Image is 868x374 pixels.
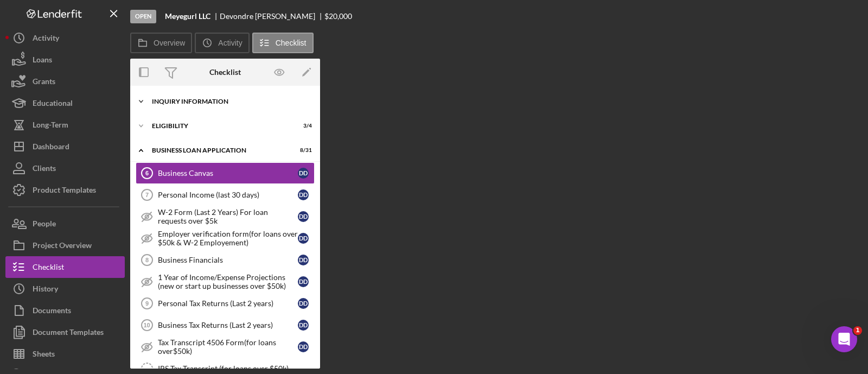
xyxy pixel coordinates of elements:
div: Document Templates [33,321,104,346]
div: Loans [33,49,52,73]
b: Meyegurl LLC [165,12,210,21]
div: Sheets [33,343,55,367]
div: Tax Transcript 4506 Form(for loans over$50k) [158,338,298,356]
div: History [33,278,58,302]
div: Product Templates [33,179,96,204]
div: Business Canvas [158,169,298,178]
div: People [33,213,56,237]
span: 1 [853,326,862,335]
label: Activity [218,39,242,47]
a: 9Personal Tax Returns (Last 2 years)DD [136,293,315,314]
button: Overview [130,33,192,53]
button: Activity [195,33,249,53]
div: IRS Tax Transcript (for loans over $50k) [158,364,314,373]
div: 8 / 31 [292,147,312,154]
div: Dashboard [33,136,69,160]
button: Educational [5,92,125,114]
button: Project Overview [5,234,125,256]
div: Personal Tax Returns (Last 2 years) [158,299,298,308]
div: D D [298,320,309,331]
div: D D [298,341,309,352]
button: Grants [5,71,125,92]
div: Long-Term [33,114,68,138]
button: Activity [5,27,125,49]
div: Checklist [209,68,241,77]
div: D D [298,189,309,200]
div: Educational [33,92,73,117]
button: Product Templates [5,179,125,201]
button: People [5,213,125,234]
div: ELIGIBILITY [152,123,285,129]
button: Document Templates [5,321,125,343]
div: Open [130,10,156,23]
button: Dashboard [5,136,125,157]
button: History [5,278,125,300]
div: BUSINESS LOAN APPLICATION [152,147,285,154]
a: 10Business Tax Returns (Last 2 years)DD [136,314,315,336]
div: 3 / 4 [292,123,312,129]
div: Grants [33,71,55,95]
div: Business Financials [158,256,298,264]
div: D D [298,233,309,244]
div: Employer verification form(for loans over $50k & W-2 Employement) [158,230,298,247]
iframe: Intercom live chat [831,326,857,352]
tspan: 7 [145,192,149,198]
a: Employer verification form(for loans over $50k & W-2 Employement)DD [136,227,315,249]
label: Overview [154,39,185,47]
tspan: 8 [145,257,149,263]
div: Activity [33,27,59,52]
div: D D [298,168,309,179]
a: 7Personal Income (last 30 days)DD [136,184,315,206]
span: $20,000 [324,11,352,21]
div: 1 Year of Income/Expense Projections (new or start up businesses over $50k) [158,273,298,290]
div: INQUIRY INFORMATION [152,98,307,105]
tspan: 6 [145,170,149,176]
tspan: 9 [145,300,149,307]
button: Documents [5,300,125,321]
a: 8Business FinancialsDD [136,249,315,271]
div: D D [298,276,309,287]
label: Checklist [276,39,307,47]
div: Devondre [PERSON_NAME] [220,12,324,21]
button: Clients [5,157,125,179]
div: Checklist [33,256,64,281]
div: Project Overview [33,234,92,259]
button: Sheets [5,343,125,365]
button: Checklist [5,256,125,278]
button: Long-Term [5,114,125,136]
div: W-2 Form (Last 2 Years) For loan requests over $5k [158,208,298,225]
div: D D [298,298,309,309]
div: Documents [33,300,71,324]
a: W-2 Form (Last 2 Years) For loan requests over $5kDD [136,206,315,227]
button: Checklist [252,33,314,53]
div: D D [298,211,309,222]
div: Personal Income (last 30 days) [158,191,298,199]
tspan: 10 [143,322,150,328]
a: 6Business CanvasDD [136,162,315,184]
button: Loans [5,49,125,71]
div: Clients [33,157,56,182]
a: 1 Year of Income/Expense Projections (new or start up businesses over $50k)DD [136,271,315,293]
div: D D [298,255,309,265]
div: Business Tax Returns (Last 2 years) [158,321,298,329]
a: Tax Transcript 4506 Form(for loans over$50k)DD [136,336,315,358]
